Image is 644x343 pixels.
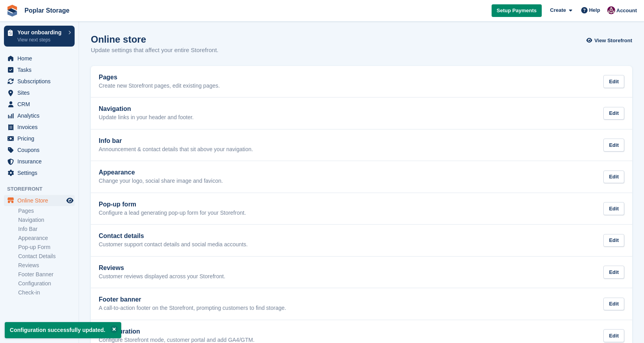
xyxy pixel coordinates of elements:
[99,105,194,112] h2: Navigation
[4,87,75,98] a: menu
[4,167,75,178] a: menu
[18,225,75,233] a: Info Bar
[17,122,65,133] span: Invoices
[99,146,253,153] p: Announcement & contact details that sit above your navigation.
[4,122,75,133] a: menu
[91,288,632,320] a: Footer banner A call-to-action footer on the Storefront, prompting customers to find storage. Edit
[91,161,632,193] a: Appearance Change your logo, social share image and favicon. Edit
[4,156,75,167] a: menu
[99,82,220,90] p: Create new Storefront pages, edit existing pages.
[7,185,79,193] span: Storefront
[497,7,537,15] span: Setup Payments
[18,253,75,260] a: Contact Details
[21,4,73,17] a: Poplar Storage
[18,289,75,296] a: Check-in
[603,329,624,342] div: Edit
[18,271,75,278] a: Footer Banner
[99,74,220,81] h2: Pages
[99,305,286,312] p: A call-to-action footer on the Storefront, prompting customers to find storage.
[17,30,64,35] p: Your onboarding
[17,36,64,43] p: View next steps
[6,5,18,17] img: stora-icon-8386f47178a22dfd0bd8f6a31ec36ba5ce8667c1dd55bd0f319d3a0aa187defe.svg
[99,201,246,208] h2: Pop-up form
[18,234,75,242] a: Appearance
[4,26,75,47] a: Your onboarding View next steps
[18,216,75,224] a: Navigation
[99,264,225,272] h2: Reviews
[99,137,253,144] h2: Info bar
[91,225,632,256] a: Contact details Customer support contact details and social media accounts. Edit
[17,110,65,121] span: Analytics
[603,234,624,247] div: Edit
[17,53,65,64] span: Home
[17,156,65,167] span: Insurance
[18,262,75,269] a: Reviews
[4,133,75,144] a: menu
[91,46,218,55] p: Update settings that affect your entire Storefront.
[99,210,246,217] p: Configure a lead generating pop-up form for your Storefront.
[17,99,65,110] span: CRM
[4,76,75,87] a: menu
[17,87,65,98] span: Sites
[91,129,632,161] a: Info bar Announcement & contact details that sit above your navigation. Edit
[492,4,542,17] a: Setup Payments
[594,37,632,45] span: View Storefront
[603,298,624,311] div: Edit
[603,202,624,215] div: Edit
[603,75,624,88] div: Edit
[4,110,75,121] a: menu
[18,280,75,287] a: Configuration
[99,328,255,335] h2: Configuration
[99,241,248,248] p: Customer support contact details and social media accounts.
[4,195,75,206] a: menu
[616,7,637,15] span: Account
[607,6,615,14] img: Kat Palmer
[589,6,600,14] span: Help
[4,99,75,110] a: menu
[65,196,75,205] a: Preview store
[17,144,65,156] span: Coupons
[99,114,194,121] p: Update links in your header and footer.
[91,34,218,45] h1: Online store
[4,53,75,64] a: menu
[91,257,632,288] a: Reviews Customer reviews displayed across your Storefront. Edit
[99,296,286,303] h2: Footer banner
[17,76,65,87] span: Subscriptions
[91,66,632,97] a: Pages Create new Storefront pages, edit existing pages. Edit
[17,133,65,144] span: Pricing
[603,107,624,120] div: Edit
[99,232,248,240] h2: Contact details
[603,139,624,152] div: Edit
[4,64,75,75] a: menu
[99,273,225,280] p: Customer reviews displayed across your Storefront.
[91,193,632,225] a: Pop-up form Configure a lead generating pop-up form for your Storefront. Edit
[91,97,632,129] a: Navigation Update links in your header and footer. Edit
[17,64,65,75] span: Tasks
[18,244,75,251] a: Pop-up Form
[588,34,632,47] a: View Storefront
[17,167,65,178] span: Settings
[4,144,75,156] a: menu
[99,169,223,176] h2: Appearance
[18,207,75,215] a: Pages
[603,266,624,279] div: Edit
[99,178,223,185] p: Change your logo, social share image and favicon.
[5,322,121,338] p: Configuration successfully updated.
[17,195,65,206] span: Online Store
[603,171,624,184] div: Edit
[550,6,566,14] span: Create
